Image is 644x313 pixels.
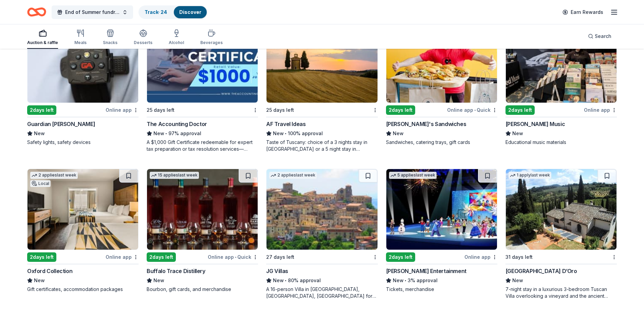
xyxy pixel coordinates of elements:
div: 7-night stay in a luxurious 3-bedroom Tuscan Villa overlooking a vineyard and the ancient walled ... [505,286,617,299]
div: 2 days left [147,252,176,262]
div: [PERSON_NAME] Music [505,120,565,128]
div: 25 days left [147,106,174,114]
img: Image for The Accounting Doctor [147,22,258,103]
div: 2 days left [27,105,56,115]
a: Image for Guardian Angel Device7 applieslast week2days leftOnline appGuardian [PERSON_NAME]NewSaf... [27,22,139,146]
button: Alcohol [169,26,184,49]
div: Online app [584,106,617,114]
div: Online app [106,253,139,261]
span: • [285,131,287,136]
div: [PERSON_NAME] Entertainment [386,267,466,275]
div: Online app Quick [208,253,258,261]
button: Meals [74,26,87,49]
div: Local [30,180,51,187]
div: 2 applies last week [30,172,78,179]
div: Bourbon, gift cards, and merchandise [147,286,258,293]
span: • [235,254,236,260]
span: New [273,129,284,138]
div: Oxford Collection [27,267,72,275]
span: • [474,107,476,113]
div: Educational music materials [505,139,617,146]
button: End of Summer fundraiser [52,5,133,19]
div: 100% approval [266,129,378,138]
div: 5 applies last week [389,172,437,179]
a: Earn Rewards [558,6,607,18]
div: [GEOGRAPHIC_DATA] D’Oro [505,267,577,275]
span: New [34,129,45,138]
div: Auction & raffle [27,40,58,45]
span: New [273,276,284,285]
img: Image for AF Travel Ideas [266,22,377,103]
img: Image for Oxford Collection [27,169,138,250]
div: Gift certificates, accommodation packages [27,286,139,293]
button: Auction & raffle [27,26,58,49]
a: Image for Oxford Collection2 applieslast weekLocal2days leftOnline appOxford CollectionNewGift ce... [27,169,139,293]
div: Buffalo Trace Distillery [147,267,205,275]
div: Safety lights, safety devices [27,139,139,146]
span: • [166,131,167,136]
a: Image for The Accounting Doctor7 applieslast week25 days leftThe Accounting DoctorNew•97% approva... [147,22,258,152]
button: Search [583,29,617,43]
div: JG Villas [266,267,288,275]
div: Online app [464,253,497,261]
div: 15 applies last week [150,172,199,179]
img: Image for Villa Sogni D’Oro [506,169,617,250]
img: Image for Buffalo Trace Distillery [147,169,258,250]
img: Image for Alfred Music [506,22,617,103]
div: 3% approval [386,276,497,285]
img: Image for Guardian Angel Device [27,22,138,103]
span: New [393,276,404,285]
div: Beverages [200,40,223,45]
div: Tickets, merchandise [386,286,497,293]
div: Taste of Tuscany: choice of a 3 nights stay in [GEOGRAPHIC_DATA] or a 5 night stay in [GEOGRAPHIC... [266,139,378,152]
div: 97% approval [147,129,258,138]
a: Image for JG Villas2 applieslast week27 days leftJG VillasNew•80% approvalA 16-person Villa in [G... [266,169,378,299]
a: Track· 24 [145,9,167,15]
button: Beverages [200,26,223,49]
div: 2 days left [505,105,535,115]
div: Alcohol [169,40,184,45]
button: Desserts [134,26,152,49]
img: Image for JG Villas [266,169,377,250]
div: 1 apply last week [509,172,551,179]
a: Image for Feld Entertainment5 applieslast week2days leftOnline app[PERSON_NAME] EntertainmentNew•... [386,169,497,293]
a: Image for Ike's Sandwiches2 applieslast week2days leftOnline app•Quick[PERSON_NAME]'s SandwichesN... [386,22,497,146]
span: New [153,276,164,285]
span: Search [595,32,611,40]
span: End of Summer fundraiser [65,8,119,16]
span: New [512,129,523,138]
div: [PERSON_NAME]'s Sandwiches [386,120,466,128]
img: Image for Feld Entertainment [386,169,497,250]
div: A $1,000 Gift Certificate redeemable for expert tax preparation or tax resolution services—recipi... [147,139,258,152]
button: Track· 24Discover [139,5,207,19]
div: 2 days left [386,252,415,262]
div: 27 days left [266,253,294,261]
div: The Accounting Doctor [147,120,207,128]
div: Guardian [PERSON_NAME] [27,120,95,128]
div: 25 days left [266,106,294,114]
span: • [405,278,406,283]
span: New [512,276,523,285]
div: Sandwiches, catering trays, gift cards [386,139,497,146]
div: Snacks [103,40,117,45]
div: 2 days left [27,252,56,262]
span: New [393,129,404,138]
img: Image for Ike's Sandwiches [386,22,497,103]
div: 2 days left [386,105,415,115]
div: AF Travel Ideas [266,120,306,128]
div: A 16-person Villa in [GEOGRAPHIC_DATA], [GEOGRAPHIC_DATA], [GEOGRAPHIC_DATA] for 7days/6nights (R... [266,286,378,299]
div: Online app [106,106,139,114]
div: Desserts [134,40,152,45]
a: Home [27,4,46,20]
a: Image for Villa Sogni D’Oro1 applylast week31 days left[GEOGRAPHIC_DATA] D’OroNew7-night stay in ... [505,169,617,299]
a: Discover [179,9,201,15]
div: 31 days left [505,253,533,261]
span: New [34,276,45,285]
button: Snacks [103,26,117,49]
a: Image for AF Travel Ideas1 applylast week25 days leftAF Travel IdeasNew•100% approvalTaste of Tus... [266,22,378,152]
span: • [285,278,287,283]
div: 80% approval [266,276,378,285]
a: Image for Buffalo Trace Distillery15 applieslast week2days leftOnline app•QuickBuffalo Trace Dist... [147,169,258,293]
div: Online app Quick [447,106,497,114]
div: Meals [74,40,87,45]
